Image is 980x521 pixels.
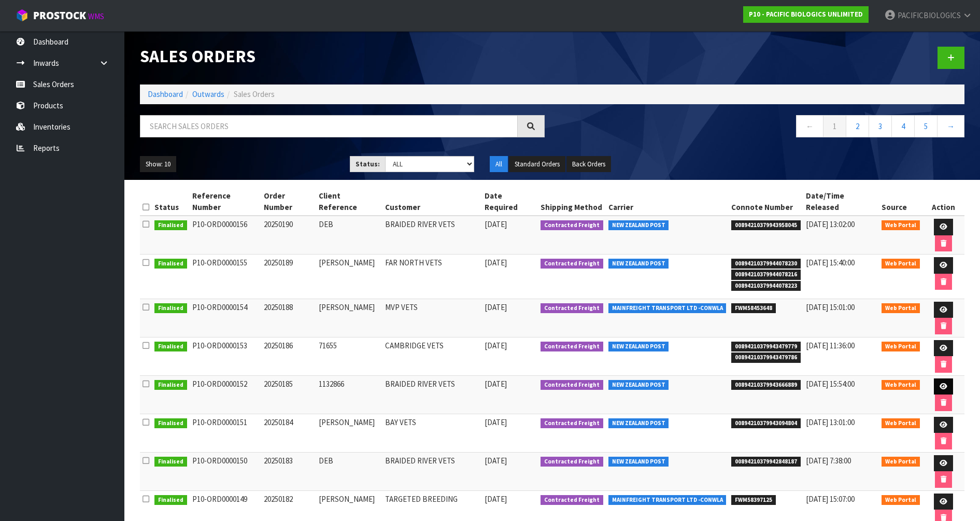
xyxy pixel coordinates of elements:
[316,375,382,414] td: 1132866
[731,353,801,363] span: 00894210379943479786
[879,188,922,216] th: Source
[382,337,482,375] td: CAMBRIDGE VETS
[261,188,316,216] th: Order Number
[190,414,261,452] td: P10-ORD0000151
[608,303,727,314] span: MAINFREIGHT TRANSPORT LTD -CONWLA
[560,115,965,140] nav: Page navigation
[190,375,261,414] td: P10-ORD0000152
[937,115,964,137] a: →
[154,303,187,314] span: Finalised
[382,188,482,216] th: Customer
[33,9,86,22] span: ProStock
[192,89,224,99] a: Outwards
[316,452,382,490] td: DEB
[316,255,382,299] td: [PERSON_NAME]
[731,495,776,505] span: FWM58397125
[806,379,855,389] span: [DATE] 15:54:00
[485,494,507,504] span: [DATE]
[140,156,176,173] button: Show: 10
[261,299,316,337] td: 20250188
[608,495,727,505] span: MAINFREIGHT TRANSPORT LTD -CONWLA
[749,10,863,19] strong: P10 - PACIFIC BIOLOGICS UNLIMITED
[485,379,507,389] span: [DATE]
[541,418,603,429] span: Contracted Freight
[382,414,482,452] td: BAY VETS
[261,337,316,375] td: 20250186
[806,417,855,427] span: [DATE] 13:01:00
[140,115,518,137] input: Search sales orders
[806,258,855,267] span: [DATE] 15:40:00
[608,457,669,467] span: NEW ZEALAND POST
[152,188,190,216] th: Status
[803,188,879,216] th: Date/Time Released
[731,270,801,280] span: 00894210379944078216
[261,375,316,414] td: 20250185
[234,89,275,99] span: Sales Orders
[731,342,801,352] span: 00894210379943479779
[190,255,261,299] td: P10-ORD0000155
[88,11,104,21] small: WMS
[148,89,183,99] a: Dashboard
[541,220,603,231] span: Contracted Freight
[608,259,669,269] span: NEW ZEALAND POST
[731,457,801,467] span: 00894210379942848187
[729,188,803,216] th: Connote Number
[608,380,669,390] span: NEW ZEALAND POST
[316,337,382,375] td: 71655
[261,414,316,452] td: 20250184
[606,188,729,216] th: Carrier
[541,342,603,352] span: Contracted Freight
[382,299,482,337] td: MVP VETS
[882,220,920,231] span: Web Portal
[608,418,669,429] span: NEW ZEALAND POST
[882,342,920,352] span: Web Portal
[154,418,187,429] span: Finalised
[482,188,538,216] th: Date Required
[382,452,482,490] td: BRAIDED RIVER VETS
[608,220,669,231] span: NEW ZEALAND POST
[882,380,920,390] span: Web Portal
[538,188,606,216] th: Shipping Method
[140,47,545,65] h1: Sales Orders
[316,414,382,452] td: [PERSON_NAME]
[796,115,823,137] a: ←
[485,417,507,427] span: [DATE]
[869,115,892,137] a: 3
[731,259,801,269] span: 00894210379944078230
[190,188,261,216] th: Reference Number
[541,495,603,505] span: Contracted Freight
[261,255,316,299] td: 20250189
[154,342,187,352] span: Finalised
[356,160,380,168] strong: Status:
[261,216,316,255] td: 20250190
[806,302,855,312] span: [DATE] 15:01:00
[566,156,611,173] button: Back Orders
[190,216,261,255] td: P10-ORD0000156
[316,299,382,337] td: [PERSON_NAME]
[891,115,915,137] a: 4
[316,216,382,255] td: DEB
[190,299,261,337] td: P10-ORD0000154
[731,303,776,314] span: FWM58453648
[898,10,961,20] span: PACIFICBIOLOGICS
[806,494,855,504] span: [DATE] 15:07:00
[382,255,482,299] td: FAR NORTH VETS
[608,342,669,352] span: NEW ZEALAND POST
[485,258,507,267] span: [DATE]
[316,188,382,216] th: Client Reference
[382,375,482,414] td: BRAIDED RIVER VETS
[154,495,187,505] span: Finalised
[154,457,187,467] span: Finalised
[541,380,603,390] span: Contracted Freight
[485,219,507,229] span: [DATE]
[731,380,801,390] span: 00894210379943666889
[541,457,603,467] span: Contracted Freight
[882,457,920,467] span: Web Portal
[382,216,482,255] td: BRAIDED RIVER VETS
[806,219,855,229] span: [DATE] 13:02:00
[823,115,846,137] a: 1
[485,456,507,466] span: [DATE]
[922,188,964,216] th: Action
[16,9,29,22] img: cube-alt.png
[806,341,855,350] span: [DATE] 11:36:00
